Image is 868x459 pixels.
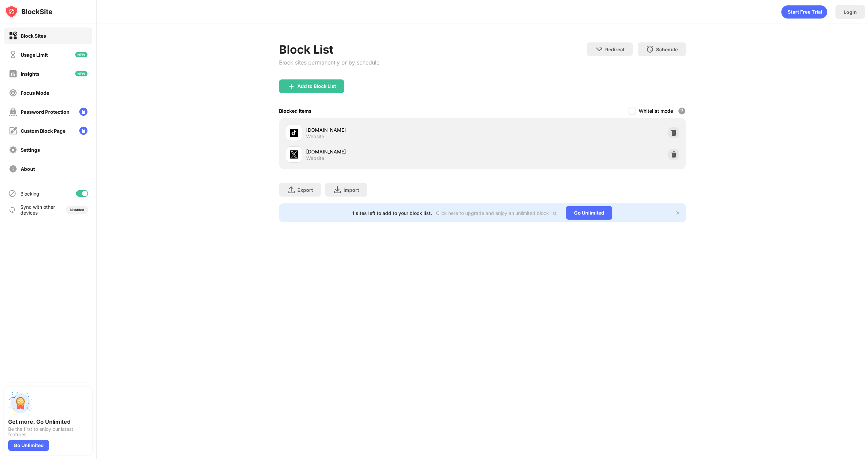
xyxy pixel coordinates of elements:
div: About [21,166,35,172]
div: Website [306,133,324,140]
img: password-protection-off.svg [9,108,17,116]
img: block-on.svg [9,32,17,40]
div: Redirect [605,47,625,52]
img: favicons [290,129,298,137]
div: Settings [21,147,40,153]
img: favicons [290,150,298,159]
img: x-button.svg [675,210,680,216]
div: Go Unlimited [566,206,612,220]
div: [DOMAIN_NAME] [306,148,482,155]
img: insights-off.svg [9,70,17,78]
div: Website [306,155,324,161]
div: Get more. Go Unlimited [8,418,88,425]
img: push-unlimited.svg [8,391,33,416]
div: [DOMAIN_NAME] [306,126,482,133]
div: Go Unlimited [8,440,49,451]
div: Export [297,187,313,193]
div: 1 sites left to add to your block list. [352,210,432,216]
div: Insights [21,71,40,77]
div: Add to Block List [297,84,336,89]
div: Import [343,187,359,193]
img: customize-block-page-off.svg [9,127,17,135]
div: Block sites permanently or by schedule [279,59,379,66]
img: sync-icon.svg [8,206,16,214]
img: new-icon.svg [75,71,87,76]
div: Disabled [70,208,84,212]
img: new-icon.svg [75,52,87,57]
img: settings-off.svg [9,146,17,154]
img: focus-off.svg [9,89,17,97]
img: about-off.svg [9,165,17,173]
div: Block List [279,42,379,56]
div: Password Protection [21,109,70,115]
img: lock-menu.svg [79,127,87,135]
img: logo-blocksite.svg [5,5,53,18]
div: Login [844,9,857,15]
div: Block Sites [21,33,46,39]
div: Blocked Items [279,108,312,114]
div: Schedule [656,47,678,52]
div: Blocking [20,191,39,197]
img: lock-menu.svg [79,108,87,116]
div: Click here to upgrade and enjoy an unlimited block list. [436,210,558,216]
div: Sync with other devices [20,204,55,216]
div: Custom Block Page [21,128,65,134]
div: Be the first to enjoy our latest features [8,426,88,437]
div: animation [781,5,827,19]
div: Usage Limit [21,52,48,58]
img: blocking-icon.svg [8,189,16,198]
div: Whitelist mode [639,108,673,114]
img: time-usage-off.svg [9,51,17,59]
div: Focus Mode [21,90,49,96]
